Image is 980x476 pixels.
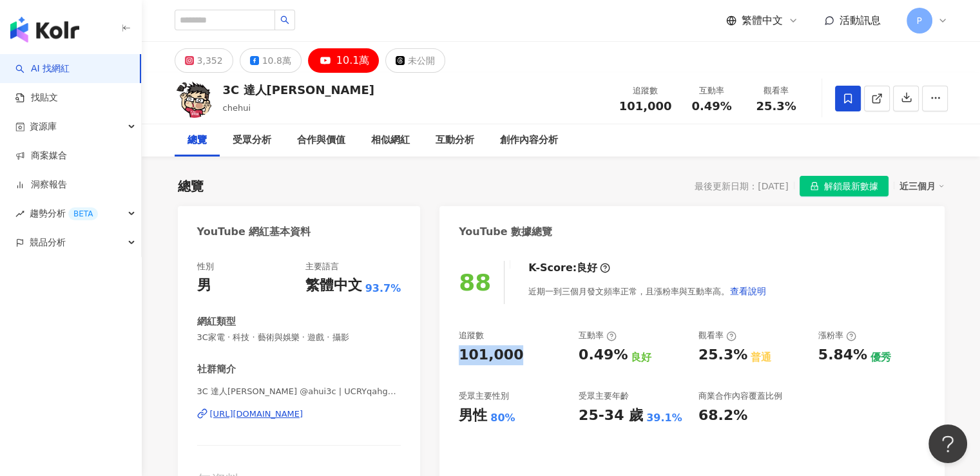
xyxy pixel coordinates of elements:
div: 商業合作內容覆蓋比例 [698,390,782,402]
img: KOL Avatar [175,79,213,118]
a: 商案媒合 [15,149,67,162]
img: logo [10,17,79,43]
div: 追蹤數 [619,84,672,97]
button: 10.1萬 [308,48,380,73]
div: 普通 [751,350,771,365]
button: 10.8萬 [240,48,302,73]
div: 近期一到三個月發文頻率正常，且漲粉率與互動率高。 [528,278,767,304]
div: 10.1萬 [336,52,370,70]
span: chehui [223,103,251,113]
button: 解鎖最新數據 [800,176,889,196]
span: 資源庫 [30,112,57,141]
div: 近三個月 [899,178,945,195]
span: lock [810,182,819,191]
div: 88 [459,269,491,296]
div: 總覽 [178,177,204,195]
a: 洞察報告 [15,178,67,191]
span: 解鎖最新數據 [824,176,878,197]
div: YouTube 網紅基本資料 [197,225,311,239]
div: K-Score : [528,261,610,275]
div: 25-34 歲 [579,406,643,426]
span: 25.3% [756,100,796,113]
div: 男性 [459,406,487,426]
div: 觀看率 [698,330,736,341]
span: 3C 達人[PERSON_NAME] @ahui3c | UCRYqahgE21gr3N-TPXjXhLQ [197,386,401,397]
div: 繁體中文 [305,276,362,296]
div: 互動率 [579,330,617,341]
div: 社群簡介 [197,363,236,376]
div: 受眾分析 [233,133,271,148]
div: 3C 達人[PERSON_NAME] [223,82,374,98]
span: 3C家電 · 科技 · 藝術與娛樂 · 遊戲 · 攝影 [197,332,401,343]
span: search [280,15,289,24]
span: P [916,14,921,28]
div: 網紅類型 [197,315,236,328]
div: 優秀 [870,350,891,365]
div: 68.2% [698,406,747,426]
a: [URL][DOMAIN_NAME] [197,408,401,420]
div: 追蹤數 [459,330,484,341]
div: 創作內容分析 [500,133,558,148]
button: 3,352 [175,48,233,73]
div: 合作與價值 [297,133,345,148]
div: 25.3% [698,345,747,365]
div: 互動分析 [436,133,474,148]
iframe: Help Scout Beacon - Open [928,424,967,463]
div: 相似網紅 [371,133,410,148]
div: 男 [197,276,211,296]
div: 漲粉率 [818,330,856,341]
span: 101,000 [619,99,672,113]
div: 10.8萬 [262,52,291,70]
button: 未公開 [385,48,445,73]
button: 查看說明 [729,278,767,304]
div: 受眾主要年齡 [579,390,629,402]
div: [URL][DOMAIN_NAME] [210,408,303,420]
div: 80% [490,411,515,425]
span: 競品分析 [30,228,66,257]
span: 93.7% [365,281,401,296]
div: 良好 [631,350,651,365]
div: 互動率 [687,84,736,97]
div: 最後更新日期：[DATE] [695,181,788,191]
div: 5.84% [818,345,867,365]
div: 0.49% [579,345,628,365]
span: 趨勢分析 [30,199,98,228]
div: BETA [68,207,98,220]
div: 主要語言 [305,261,339,272]
div: 3,352 [197,52,223,70]
div: 受眾主要性別 [459,390,509,402]
span: rise [15,209,24,218]
span: 活動訊息 [840,14,881,26]
div: 未公開 [408,52,435,70]
span: 查看說明 [730,286,766,296]
span: 繁體中文 [742,14,783,28]
div: 39.1% [646,411,682,425]
div: 性別 [197,261,214,272]
a: 找貼文 [15,91,58,104]
div: 總覽 [187,133,207,148]
span: 0.49% [691,100,731,113]
a: searchAI 找網紅 [15,62,70,75]
div: YouTube 數據總覽 [459,225,552,239]
div: 良好 [577,261,597,275]
div: 觀看率 [752,84,801,97]
div: 101,000 [459,345,523,365]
